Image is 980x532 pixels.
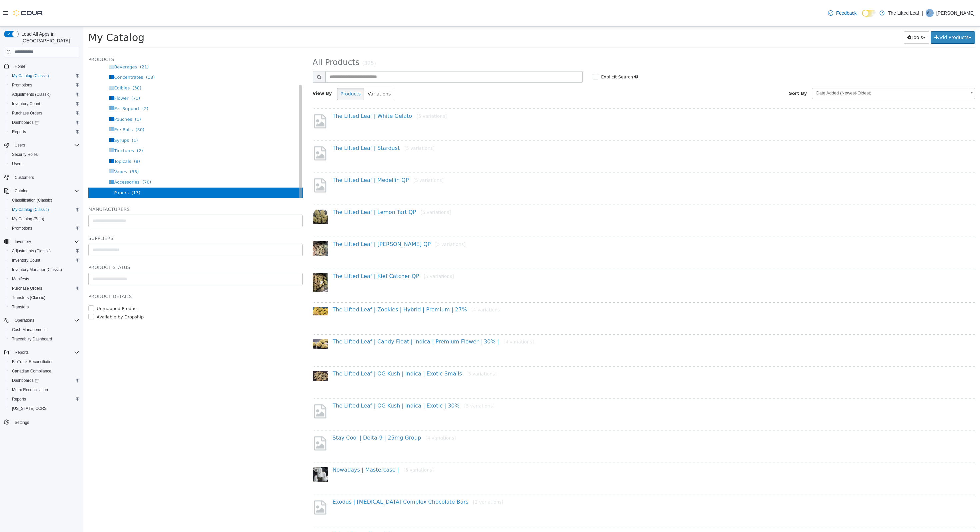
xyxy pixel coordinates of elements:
[9,367,54,375] a: Canadian Compliance
[7,265,82,274] button: Inventory Manager (Classic)
[9,358,79,366] span: BioTrack Reconciliation
[12,152,38,157] span: Security Roles
[7,274,82,284] button: Manifests
[12,419,32,427] a: Settings
[7,376,82,385] a: Dashboards
[12,267,62,272] span: Inventory Manager (Classic)
[9,395,29,403] a: Reports
[340,247,371,252] small: [5 variations]
[12,348,31,356] button: Reports
[7,302,82,312] button: Transfers
[12,336,52,342] span: Traceabilty Dashboard
[9,266,65,274] a: Inventory Manager (Classic)
[12,141,79,149] span: Users
[12,316,37,324] button: Operations
[229,280,244,289] img: 150
[9,275,79,283] span: Manifests
[249,408,373,414] a: Stay Cool | Delta-9 | 25mg Group[4 variations]
[7,246,82,256] button: Adjustments (Classic)
[7,224,82,233] button: Promotions
[229,183,244,198] img: 150
[12,238,34,246] button: Inventory
[9,151,79,159] span: Security Roles
[15,175,34,180] span: Customers
[9,266,79,274] span: Inventory Manager (Classic)
[922,9,923,17] p: |
[249,376,411,382] a: The Lifted Leaf | OG Kush | Indica | Exotic | 30%[5 variations]
[12,327,46,332] span: Cash Management
[9,405,79,413] span: Washington CCRS
[9,90,53,98] a: Adjustments (Classic)
[9,386,79,394] span: Metrc Reconciliation
[12,82,32,88] span: Promotions
[12,286,42,291] span: Purchase Orders
[729,61,883,72] span: Date Added (Newest-Oldest)
[9,256,43,264] a: Inventory Count
[12,62,28,70] a: Home
[15,318,34,323] span: Operations
[13,10,43,16] img: Cova
[342,409,373,414] small: [4 variations]
[7,284,82,293] button: Purchase Orders
[7,118,82,127] a: Dashboards
[420,312,451,318] small: [4 variations]
[229,247,244,265] img: 150
[7,214,82,224] button: My Catalog (Beta)
[7,385,82,394] button: Metrc Reconciliation
[12,359,54,364] span: BioTrack Reconciliation
[337,183,368,188] small: [5 variations]
[249,86,364,92] a: The Lifted Leaf | White Gelato[5 variations]
[7,293,82,302] button: Transfers (Classic)
[9,224,79,232] span: Promotions
[9,335,55,343] a: Traceabilty Dashboard
[9,109,45,117] a: Purchase Orders
[9,81,35,89] a: Promotions
[12,396,26,402] span: Reports
[12,174,37,182] a: Customers
[12,198,52,203] span: Classification (Classic)
[9,215,47,223] a: My Catalog (Beta)
[15,420,29,425] span: Settings
[249,246,371,253] a: The Lifted Leaf | Kief Catcher QP[5 variations]
[7,366,82,376] button: Canadian Compliance
[9,326,79,334] span: Cash Management
[12,110,42,116] span: Purchase Orders
[9,335,79,343] span: Traceabilty Dashboard
[15,239,31,244] span: Inventory
[9,128,29,136] a: Reports
[1,141,82,150] button: Users
[7,325,82,334] button: Cash Management
[12,216,44,222] span: My Catalog (Beta)
[229,344,244,354] img: 150
[12,276,29,282] span: Manifests
[862,10,876,17] input: Dark Mode
[706,64,724,69] span: Sort By
[12,238,79,246] span: Inventory
[9,275,32,283] a: Manifests
[9,196,55,204] a: Classification (Classic)
[9,247,79,255] span: Adjustments (Classic)
[7,127,82,137] button: Reports
[9,358,56,366] a: BioTrack Reconciliation
[926,9,934,17] div: Amy Herrera
[9,376,41,384] a: Dashboards
[12,161,22,167] span: Users
[9,206,79,214] span: My Catalog (Classic)
[229,409,244,425] img: missing-image.png
[825,6,859,20] a: Feedback
[7,256,82,265] button: Inventory Count
[9,118,41,126] a: Dashboards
